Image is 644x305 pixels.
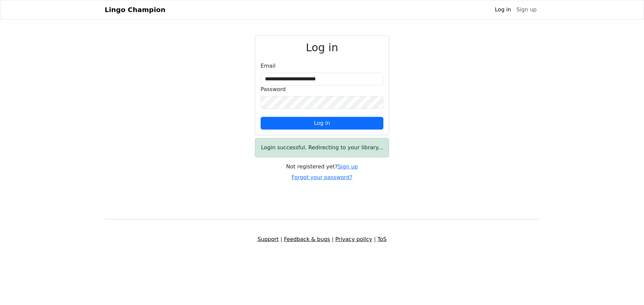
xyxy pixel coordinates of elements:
[291,174,353,180] a: Forgot your password?
[335,236,372,242] a: Privacy policy
[261,62,275,70] label: Email
[255,163,389,171] div: Not registered yet?
[105,3,165,16] a: Lingo Champion
[314,120,330,126] span: Log in
[261,41,383,54] h2: Log in
[255,138,389,157] div: Login successful. Redirecting to your library...
[261,117,383,130] button: Log in
[492,3,514,16] a: Log in
[338,163,358,170] a: Sign up
[101,235,543,243] div: | | |
[514,3,539,16] a: Sign up
[377,236,386,242] a: ToS
[284,236,330,242] a: Feedback & bugs
[258,236,279,242] a: Support
[261,85,286,93] label: Password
